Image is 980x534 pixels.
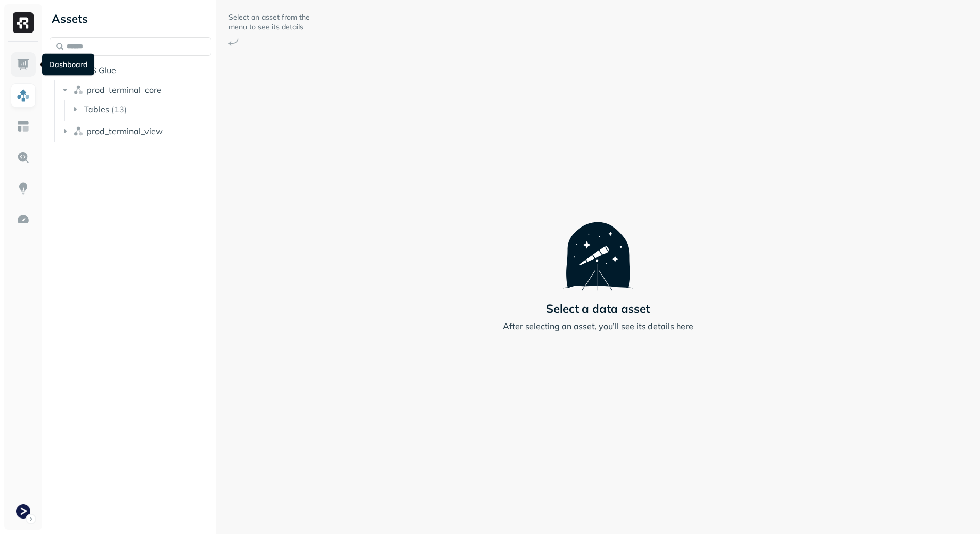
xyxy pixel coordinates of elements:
[60,123,212,139] button: prod_terminal_view
[87,126,163,136] span: prod_terminal_view
[50,10,211,27] div: Assets
[17,182,30,195] img: Insights
[17,58,30,71] img: Dashboard
[73,85,84,95] img: namespace
[70,101,213,118] button: Tables(13)
[87,85,161,95] span: prod_terminal_core
[13,12,34,33] img: Ryft
[42,54,94,76] div: Dashboard
[60,82,212,98] button: prod_terminal_core
[563,202,633,290] img: Telescope
[17,120,30,133] img: Asset Explorer
[17,151,30,164] img: Query Explorer
[17,213,30,226] img: Optimization
[16,504,30,519] img: Terminal
[76,65,116,75] span: AWS Glue
[503,320,693,332] p: After selecting an asset, you’ll see its details here
[228,38,239,46] img: Arrow
[546,301,650,316] p: Select a data asset
[228,12,311,32] p: Select an asset from the menu to see its details
[111,104,127,115] p: ( 13 )
[50,62,211,78] button: AWS Glue
[17,89,30,102] img: Assets
[73,126,84,136] img: namespace
[84,104,109,115] span: Tables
